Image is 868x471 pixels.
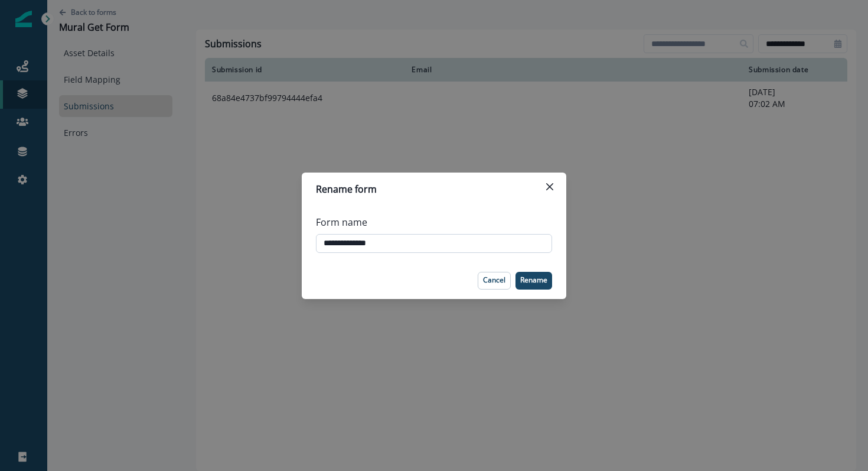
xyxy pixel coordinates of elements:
[483,276,505,284] p: Cancel
[520,276,547,284] p: Rename
[540,177,559,196] button: Close
[316,215,367,229] p: Form name
[478,272,511,290] button: Cancel
[515,272,552,290] button: Rename
[316,182,377,196] p: Rename form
